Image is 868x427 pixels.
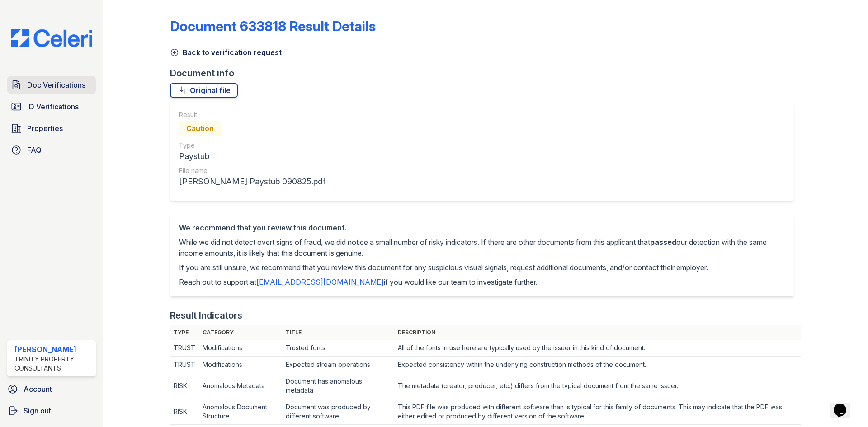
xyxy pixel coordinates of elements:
a: Back to verification request [170,47,282,58]
div: [PERSON_NAME] Paystub 090825.pdf [179,175,325,188]
th: Category [199,325,282,340]
p: If you are still unsure, we recommend that you review this document for any suspicious visual sig... [179,262,785,273]
td: Expected consistency within the underlying construction methods of the document. [394,357,801,373]
span: Doc Verifications [27,80,85,90]
div: Result [179,110,325,119]
td: Trusted fonts [282,340,394,357]
a: Properties [7,119,96,137]
p: Reach out to support at if you would like our team to investigate further. [179,277,785,287]
a: Doc Verifications [7,76,96,94]
td: Modifications [199,340,282,357]
td: TRUST [170,357,199,373]
a: Account [4,380,99,398]
span: Sign out [24,405,51,416]
span: FAQ [27,145,42,155]
span: ID Verifications [27,101,79,112]
p: While we did not detect overt signs of fraud, we did notice a small number of risky indicators. I... [179,237,785,258]
td: TRUST [170,340,199,357]
div: We recommend that you review this document. [179,222,785,233]
span: Account [24,384,52,394]
div: Type [179,141,325,150]
td: Modifications [199,357,282,373]
iframe: chat widget [830,391,859,418]
td: All of the fonts in use here are typically used by the issuer in this kind of document. [394,340,801,357]
td: RISK [170,399,199,425]
td: This PDF file was produced with different software than is typical for this family of documents. ... [394,399,801,425]
td: Document has anomalous metadata [282,373,394,399]
td: Anomalous Document Structure [199,399,282,425]
th: Type [170,325,199,340]
td: Document was produced by different software [282,399,394,425]
td: RISK [170,373,199,399]
div: [PERSON_NAME] [14,344,92,355]
span: Properties [27,123,63,134]
div: Paystub [179,150,325,163]
span: passed [650,238,676,247]
td: The metadata (creator, producer, etc.) differs from the typical document from the same issuer. [394,373,801,399]
div: Caution [179,121,221,136]
a: Sign out [4,402,99,420]
div: Trinity Property Consultants [14,355,92,373]
a: FAQ [7,141,96,159]
div: Result Indicators [170,309,242,322]
a: [EMAIL_ADDRESS][DOMAIN_NAME] [256,277,384,286]
th: Title [282,325,394,340]
div: File name [179,166,325,175]
a: Document 633818 Result Details [170,18,376,34]
td: Expected stream operations [282,357,394,373]
div: Document info [170,67,801,80]
a: ID Verifications [7,98,96,116]
th: Description [394,325,801,340]
td: Anomalous Metadata [199,373,282,399]
a: Original file [170,83,238,98]
img: CE_Logo_Blue-a8612792a0a2168367f1c8372b55b34899dd931a85d93a1a3d3e32e68fde9ad4.png [4,29,99,47]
